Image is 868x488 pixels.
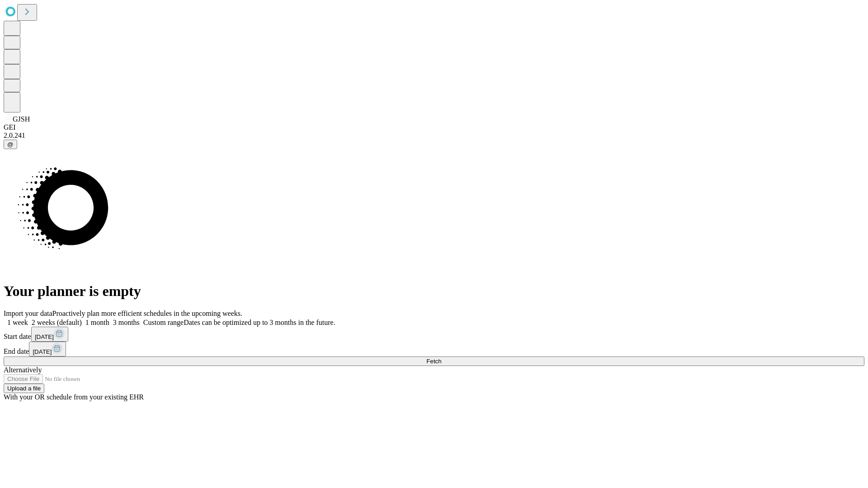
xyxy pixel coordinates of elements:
button: Upload a file [4,384,44,393]
span: Custom range [143,319,184,326]
span: Alternatively [4,366,42,374]
span: [DATE] [33,348,52,355]
span: Fetch [426,358,441,365]
div: End date [4,342,864,357]
span: Proactively plan more efficient schedules in the upcoming weeks. [52,310,242,317]
div: 2.0.241 [4,131,864,140]
span: 1 month [85,319,109,326]
h1: Your planner is empty [4,283,864,300]
span: 3 months [113,319,140,326]
div: Start date [4,327,864,342]
button: [DATE] [29,342,66,357]
span: 2 weeks (default) [32,319,82,326]
span: GJSH [13,115,30,123]
span: With your OR schedule from your existing EHR [4,393,144,401]
span: 1 week [7,319,28,326]
button: Fetch [4,357,864,366]
button: @ [4,140,17,149]
span: [DATE] [35,333,54,340]
span: Dates can be optimized up to 3 months in the future. [184,319,335,326]
button: [DATE] [31,327,68,342]
span: @ [7,141,14,148]
div: GEI [4,123,864,131]
span: Import your data [4,310,52,317]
